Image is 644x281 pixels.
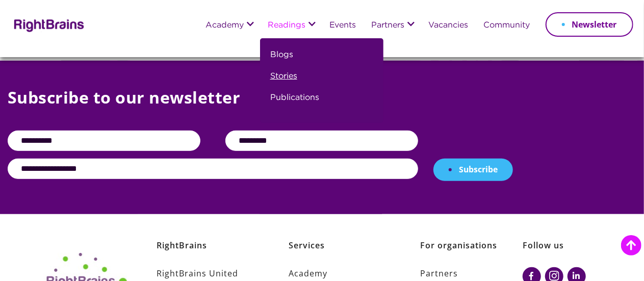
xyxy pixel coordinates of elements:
[270,48,293,70] a: Blogs
[433,159,513,181] button: Subscribe
[420,267,523,279] a: Partners
[484,21,530,30] a: Community
[372,21,405,30] a: Partners
[270,70,297,91] a: Stories
[329,21,356,30] a: Events
[205,21,244,30] a: Academy
[11,17,85,32] img: Rightbrains
[157,267,259,279] a: RightBrains United
[523,240,609,267] h6: Follow us
[420,240,523,267] h6: For organisations
[429,21,469,30] a: Vacancies
[270,91,319,113] a: Publications
[289,240,391,267] h6: Services
[268,21,305,30] a: Readings
[289,267,391,279] a: Academy
[157,240,259,267] h6: RightBrains
[8,86,636,131] p: Subscribe to our newsletter
[546,12,633,37] a: Newsletter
